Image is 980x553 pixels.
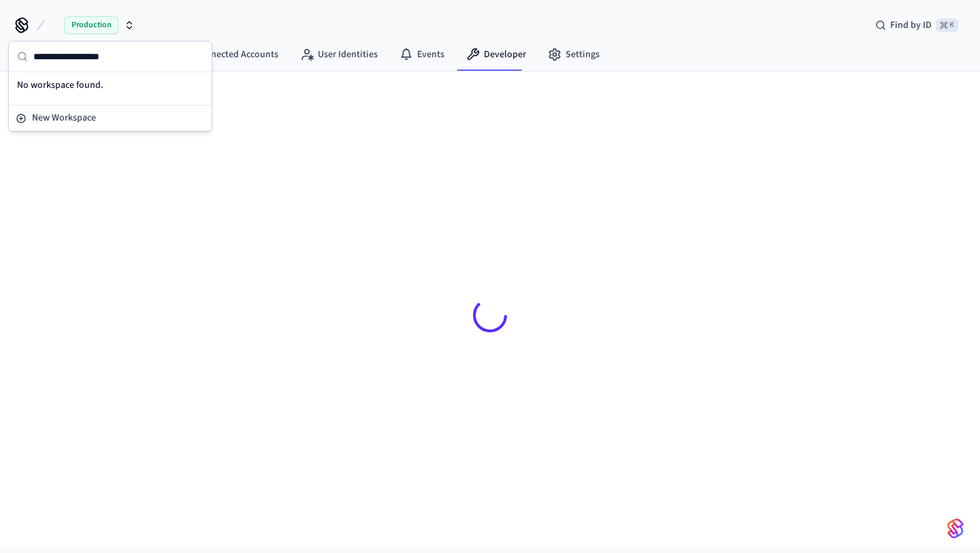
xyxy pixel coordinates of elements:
a: Developer [455,42,537,67]
div: Find by ID⌘ K [864,13,969,37]
div: No workspace found. [12,76,209,97]
a: User Identities [289,42,389,67]
span: New Workspace [32,111,96,125]
img: SeamLogoGradient.69752ec5.svg [947,518,964,539]
a: Events [389,42,455,67]
a: Connected Accounts [166,42,289,67]
span: Production [64,16,118,34]
span: ⌘ K [936,18,958,32]
a: Settings [537,42,610,67]
div: Suggestions [9,99,212,105]
button: New Workspace [10,107,210,129]
span: Find by ID [890,18,932,32]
